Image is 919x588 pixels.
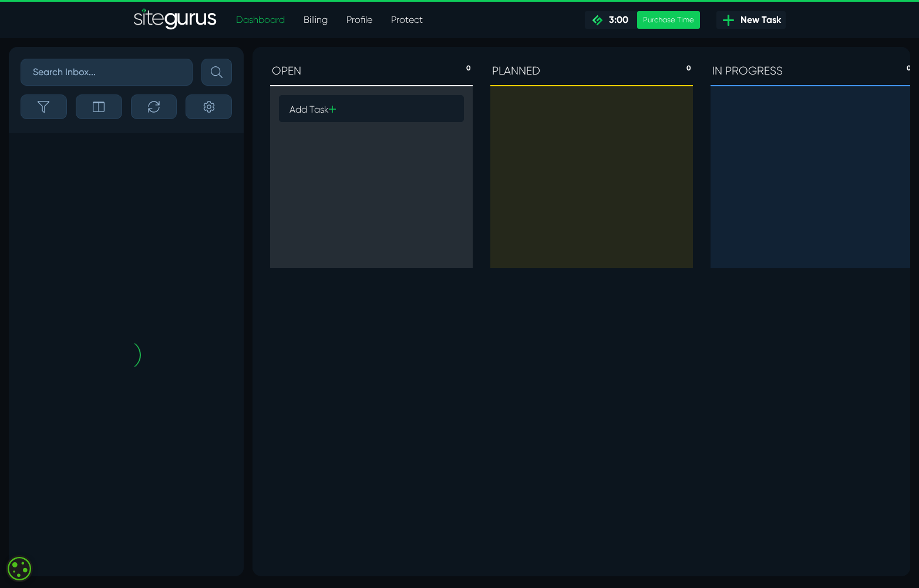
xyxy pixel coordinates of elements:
[6,555,33,582] div: Cookie consent button
[37,55,201,68] h6: Add Task
[294,8,337,32] a: Billing
[716,11,786,29] a: New Task
[458,11,661,39] div: IN PROGRESS
[585,11,699,29] a: 3:00 Purchase Time
[18,11,220,39] div: OPEN
[337,8,382,32] a: Profile
[637,11,700,29] div: Purchase Time
[26,48,211,75] a: Add Task
[134,8,217,32] a: SiteGurus
[238,11,440,39] div: PLANNED
[434,16,439,33] b: 0
[604,14,628,25] span: 3:00
[654,16,659,33] b: 0
[736,13,781,27] span: New Task
[382,8,432,32] a: Protect
[214,16,218,33] b: 0
[21,59,193,86] input: Search Inbox...
[227,8,294,32] a: Dashboard
[134,8,217,32] img: Sitegurus Logo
